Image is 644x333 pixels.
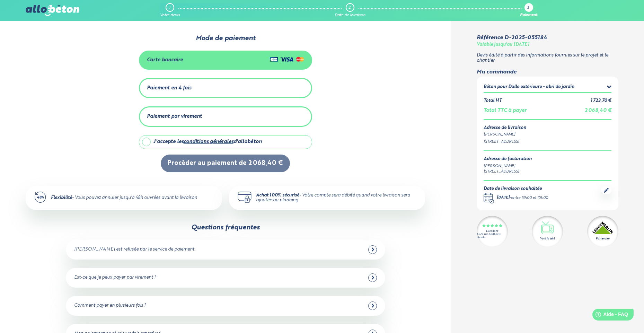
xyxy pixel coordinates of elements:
a: 2 Date de livraison [335,3,365,18]
div: 4.7/5 sur 2300 avis clients [477,233,508,239]
div: 2 [349,6,351,10]
div: Excellent [486,230,498,233]
div: [PERSON_NAME] [484,163,532,169]
div: - [497,195,548,201]
img: Cartes de crédit [270,55,304,63]
div: Total TTC à payer [484,108,527,114]
div: Paiement par virement [147,114,202,120]
div: 3 [527,6,529,10]
div: Mode de paiement [106,35,345,42]
div: Béton pour Dalle extérieure - abri de jardin [484,85,574,90]
div: Total HT [484,98,502,104]
p: Devis édité à partir des informations fournies sur le projet et le chantier [477,53,618,63]
strong: Flexibilité [51,195,72,200]
div: [PERSON_NAME] est refusée par le service de paiement. [74,247,195,252]
div: Adresse de livraison [484,125,611,131]
div: Questions fréquentes [191,224,260,231]
span: 2 068,40 € [585,108,611,113]
div: Carte bancaire [147,57,183,63]
div: Valable jusqu'au [DATE] [477,42,529,47]
div: J'accepte les d'allobéton [153,139,262,145]
strong: Achat 100% sécurisé [256,193,299,198]
summary: Béton pour Dalle extérieure - abri de jardin [484,84,611,92]
div: Comment payer en plusieurs fois ? [74,303,146,308]
div: Date de livraison souhaitée [484,186,548,192]
button: Procèder au paiement de 2 068,40 € [161,155,290,172]
div: [DATE] [497,195,510,201]
div: Paiement en 4 fois [147,85,191,91]
div: - Vous pouvez annuler jusqu'à 48h ouvrées avant la livraison [51,195,197,201]
a: conditions générales [184,139,233,144]
div: [STREET_ADDRESS] [484,139,611,145]
div: Paiement [520,13,537,18]
div: 1 [169,6,170,10]
div: Date de livraison [335,13,365,18]
div: Adresse de facturation [484,157,532,162]
img: allobéton [26,5,79,16]
div: Ma commande [477,69,618,75]
div: [STREET_ADDRESS] [484,169,532,175]
div: - Votre compte sera débité quand votre livraison sera ajoutée au planning [256,193,417,203]
a: 3 Paiement [520,3,537,18]
div: Partenaire [596,237,609,241]
div: Votre devis [160,13,180,18]
div: [PERSON_NAME] [484,132,611,138]
div: entre 13h00 et 15h00 [511,195,548,201]
iframe: Help widget launcher [582,306,636,325]
div: Vu à la télé [540,237,555,241]
div: 1 723,70 € [591,98,611,104]
a: 1 Votre devis [160,3,180,18]
div: Est-ce que je peux payer par virement ? [74,275,156,280]
div: Référence D-2025-055184 [477,35,547,41]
